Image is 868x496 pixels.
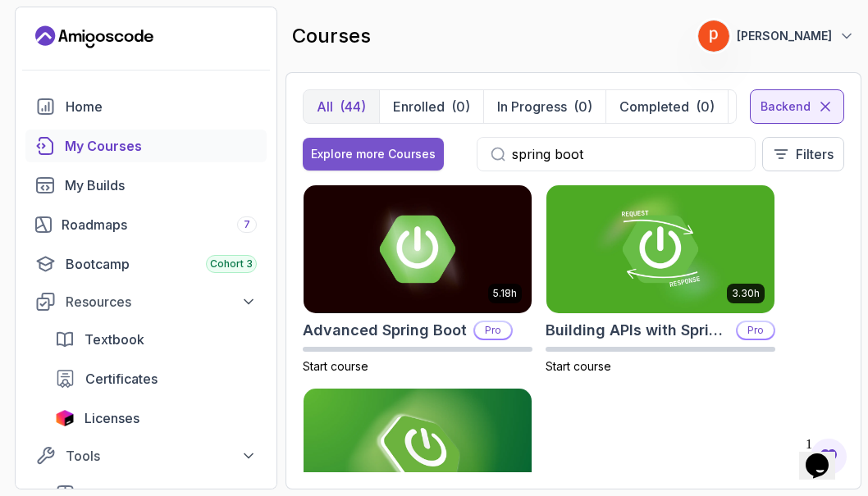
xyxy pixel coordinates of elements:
a: home [25,90,267,123]
button: user profile image[PERSON_NAME] [697,20,855,52]
button: Filters [762,137,844,171]
span: Start course [546,359,611,373]
span: Licenses [85,408,139,428]
p: Completed [619,97,689,116]
p: Backend [761,98,811,115]
div: My Courses [65,136,257,156]
button: Explore more Courses [303,138,444,171]
div: Explore more Courses [311,146,436,162]
div: Home [66,97,257,116]
a: courses [25,130,267,162]
a: textbook [45,323,267,356]
a: builds [25,169,267,202]
input: Search... [512,144,742,164]
p: Pro [738,322,774,339]
button: Resources [25,287,267,316]
p: All [317,97,333,116]
div: My Builds [65,175,257,195]
span: Textbook [85,330,144,349]
button: Completed(0) [605,90,728,123]
iframe: chat widget [799,430,852,480]
img: Building APIs with Spring Boot card [546,185,774,313]
img: Advanced Spring Boot card [304,185,532,313]
p: Pro [475,322,511,339]
img: user profile image [698,20,729,52]
div: Tools [66,446,257,466]
h2: Advanced Spring Boot [303,319,467,342]
p: 5.18h [493,287,517,300]
div: (0) [696,97,715,116]
p: Filters [796,144,834,164]
div: Bootcamp [66,254,257,274]
p: Enrolled [393,97,445,116]
span: Cohort 3 [210,257,253,271]
a: certificates [45,362,267,395]
h2: Building APIs with Spring Boot [546,319,729,342]
div: (0) [451,97,470,116]
a: Landing page [35,24,153,50]
button: Enrolled(0) [379,90,483,123]
div: (44) [340,97,366,116]
button: All(44) [304,90,379,123]
button: In Progress(0) [483,90,605,123]
div: Resources [66,292,257,312]
span: Start course [303,359,368,373]
div: (0) [573,97,592,116]
p: In Progress [497,97,567,116]
p: [PERSON_NAME] [737,28,832,44]
span: Certificates [85,369,158,389]
h2: courses [292,23,371,49]
p: 3.30h [732,287,760,300]
img: jetbrains icon [55,410,75,426]
a: licenses [45,402,267,435]
span: 7 [244,218,250,231]
a: bootcamp [25,248,267,280]
a: roadmaps [25,208,267,241]
div: Roadmaps [62,215,257,234]
button: Tools [25,441,267,471]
